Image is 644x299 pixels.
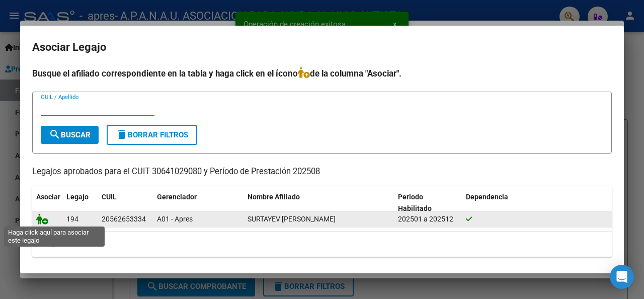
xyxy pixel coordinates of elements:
[102,193,117,201] span: CUIL
[66,193,89,201] span: Legajo
[107,125,197,145] button: Borrar Filtros
[157,215,193,223] span: A01 - Apres
[49,130,91,139] span: Buscar
[102,213,146,225] div: 20562653334
[153,186,244,219] datatable-header-cell: Gerenciador
[116,130,188,139] span: Borrar Filtros
[398,213,458,225] div: 202501 a 202512
[157,193,197,201] span: Gerenciador
[32,67,612,80] h4: Busque el afiliado correspondiente en la tabla y haga click en el ícono de la columna "Asociar".
[462,186,612,219] datatable-header-cell: Dependencia
[66,215,78,223] span: 194
[610,265,634,289] div: Open Intercom Messenger
[244,186,394,219] datatable-header-cell: Nombre Afiliado
[398,193,432,212] span: Periodo Habilitado
[49,128,61,140] mat-icon: search
[32,186,62,219] datatable-header-cell: Asociar
[41,126,99,144] button: Buscar
[394,186,462,219] datatable-header-cell: Periodo Habilitado
[32,232,612,257] div: 1 registros
[36,193,60,201] span: Asociar
[466,193,508,201] span: Dependencia
[32,38,612,57] h2: Asociar Legajo
[98,186,153,219] datatable-header-cell: CUIL
[32,166,612,178] p: Legajos aprobados para el CUIT 30641029080 y Período de Prestación 202508
[116,128,128,140] mat-icon: delete
[248,193,300,201] span: Nombre Afiliado
[248,215,336,223] span: SURTAYEV AXEL DANIEL
[62,186,98,219] datatable-header-cell: Legajo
